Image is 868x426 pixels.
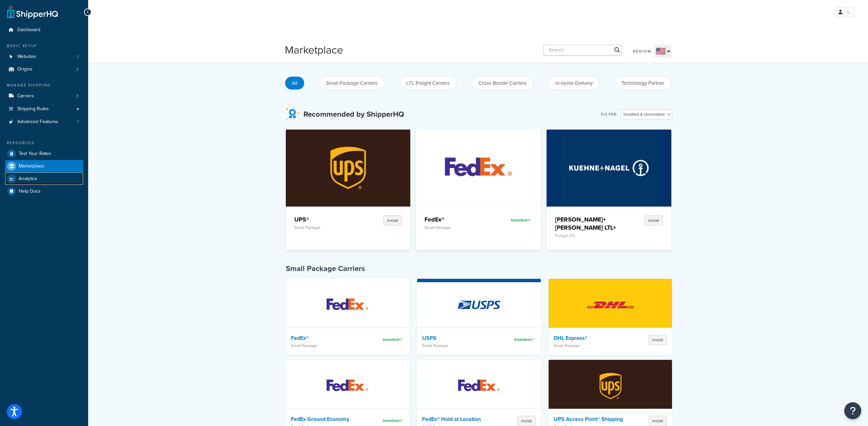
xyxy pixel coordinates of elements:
[497,335,536,344] div: Installed
[844,402,861,419] button: Open Resource Center
[649,335,667,345] button: Install
[19,151,51,157] span: Test Your Rates
[285,76,304,90] button: All
[300,130,396,206] img: UPS®
[19,176,37,182] span: Analytics
[319,76,384,90] button: Small Package Carriers
[422,343,492,348] p: Small Package
[614,76,671,90] button: Technology Partner
[422,416,492,423] h4: FedEx® Hold at Location
[303,110,404,118] h3: Recommended by ShipperHQ
[17,27,40,33] span: Dashboard
[554,416,624,423] h4: UPS Access Point® Shipping
[5,116,83,128] li: Advanced Features
[5,82,83,88] div: Manage Shipping
[5,173,83,185] a: Analytics
[5,185,83,197] a: Help Docs
[5,116,83,128] a: Advanced Features1
[318,281,377,329] img: FedEx®
[449,281,509,329] img: USPS
[291,343,361,348] p: Small Package
[286,264,672,274] h4: Small Package Carriers
[544,45,622,56] input: Search
[294,225,359,230] p: Small Package
[77,119,79,125] span: 1
[547,130,671,250] a: Kuehne+Nagel LTL+[PERSON_NAME]+[PERSON_NAME] LTL+Freight LTLInstall
[581,281,640,329] img: DHL Express®
[422,335,492,342] h4: USPS
[561,130,657,206] img: Kuehne+Nagel LTL+
[76,93,79,99] span: 3
[286,130,411,250] a: UPS®UPS®Small PackageInstall
[425,215,489,224] h4: FedEx®
[5,43,83,49] div: Basic Setup
[417,279,541,355] a: USPSUSPSSmall PackageInstalled
[5,160,83,172] a: Marketplace
[645,215,663,226] button: Install
[425,225,489,230] p: Small Package
[449,362,509,410] img: FedEx® Hold at Location
[294,215,359,224] h4: UPS®
[366,416,404,425] div: Installed
[19,163,44,169] span: Marketplace
[517,416,536,426] button: Install
[5,51,83,63] a: Websites1
[431,130,527,206] img: FedEx®
[76,66,79,72] span: 2
[17,54,36,60] span: Websites
[5,140,83,146] div: Resources
[5,148,83,160] a: Test Your Rates
[5,90,83,102] a: Carriers3
[5,51,83,63] li: Websites
[5,103,83,115] a: Shipping Rules
[581,362,640,410] img: UPS Access Point® Shipping
[494,215,532,225] div: Installed
[548,76,600,90] button: In-home Delivery
[285,42,343,58] h1: Marketplace
[40,19,95,32] span: Ship to Store
[17,106,49,112] span: Shipping Rules
[383,215,402,226] button: Install
[5,24,83,36] a: Dashboard
[554,343,624,348] p: Small Package
[554,335,624,342] h4: DHL Express®
[399,76,457,90] button: LTL Freight Carriers
[555,215,619,232] h4: [PERSON_NAME]+[PERSON_NAME] LTL+
[17,93,34,99] span: Carriers
[318,362,377,410] img: FedEx Ground Economy
[633,46,653,56] label: Region:
[555,233,619,238] p: Freight LTL
[21,51,115,94] span: Now you can show accurate shipping rates at checkout when delivering to stores, FFLs, or pickup l...
[5,63,83,76] li: Origins
[19,189,41,194] span: Help Docs
[41,33,95,43] span: Advanced Feature
[77,54,79,60] span: 1
[601,110,618,119] label: Filter:
[17,119,58,125] span: Advanced Features
[5,90,83,102] li: Carriers
[5,63,83,76] a: Origins2
[416,130,541,250] a: FedEx®FedEx®Small PackageInstalled
[549,279,672,355] a: DHL Express®DHL Express®Small PackageInstall
[286,279,410,355] a: FedEx®FedEx®Small PackageInstalled
[49,101,87,114] a: Learn More
[291,416,361,423] h4: FedEx Ground Economy
[366,335,404,344] div: Installed
[471,76,534,90] button: Cross Border Carriers
[291,335,361,342] h4: FedEx®
[17,66,33,72] span: Origins
[649,416,667,426] button: Install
